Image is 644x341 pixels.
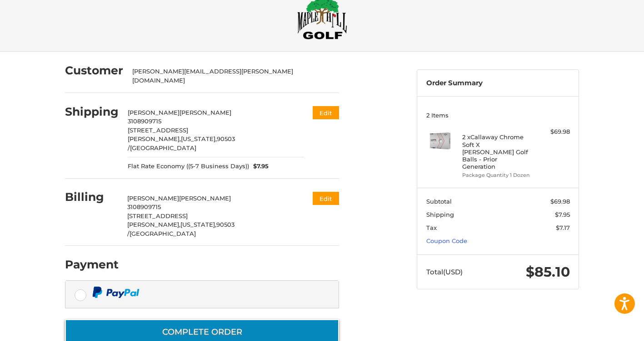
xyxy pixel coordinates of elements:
[128,135,235,151] span: 90503 /
[180,221,216,228] span: [US_STATE],
[426,211,454,218] span: Shipping
[65,190,118,204] h2: Billing
[179,195,231,202] span: [PERSON_NAME]
[462,171,532,179] li: Package Quantity 1 Dozen
[550,198,570,205] span: $69.98
[92,287,140,298] img: PayPal icon
[65,258,119,272] h2: Payment
[130,144,196,151] span: [GEOGRAPHIC_DATA]
[130,230,196,237] span: [GEOGRAPHIC_DATA]
[128,117,161,125] span: 3108909715
[526,263,570,280] span: $85.10
[556,224,570,231] span: $7.17
[128,109,180,116] span: [PERSON_NAME]
[534,127,570,136] div: $69.98
[128,162,249,171] span: Flat Rate Economy ((5-7 Business Days))
[181,135,217,142] span: [US_STATE],
[128,135,181,142] span: [PERSON_NAME],
[128,127,188,134] span: [STREET_ADDRESS]
[313,192,339,205] button: Edit
[426,237,467,244] a: Coupon Code
[127,221,235,237] span: 90503 /
[127,221,180,228] span: [PERSON_NAME],
[65,105,119,119] h2: Shipping
[462,133,532,170] h4: 2 x Callaway Chrome Soft X [PERSON_NAME] Golf Balls - Prior Generation
[426,79,570,88] h3: Order Summary
[426,198,452,205] span: Subtotal
[132,67,330,85] div: [PERSON_NAME][EMAIL_ADDRESS][PERSON_NAME][DOMAIN_NAME]
[555,211,570,218] span: $7.95
[127,212,188,219] span: [STREET_ADDRESS]
[426,268,463,276] span: Total (USD)
[180,109,231,116] span: [PERSON_NAME]
[65,63,123,78] h2: Customer
[249,162,269,171] span: $7.95
[127,203,161,210] span: 3108909715
[127,195,179,202] span: [PERSON_NAME]
[313,106,339,119] button: Edit
[426,112,570,119] h3: 2 Items
[426,224,437,231] span: Tax
[569,317,644,341] iframe: Google Customer Reviews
